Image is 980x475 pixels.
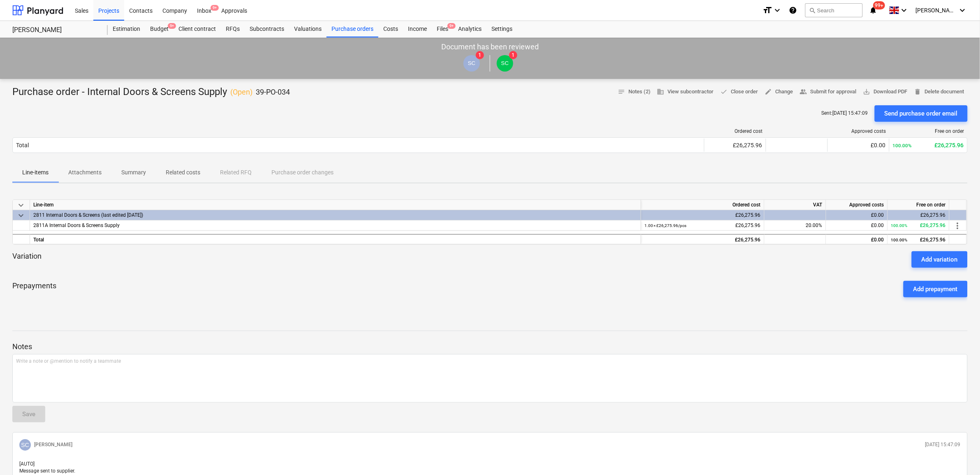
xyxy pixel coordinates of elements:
[829,220,884,231] div: £0.00
[809,7,816,14] span: search
[891,210,946,220] div: £26,275.96
[497,55,513,72] div: Sam Cornford
[168,23,176,29] span: 9+
[797,86,860,98] button: Submit for approval
[327,21,378,37] a: Purchase orders
[644,210,761,220] div: £26,275.96
[863,88,871,95] span: save_alt
[765,200,826,210] div: VAT
[762,86,797,98] button: Change
[432,21,453,37] div: Files
[888,200,950,210] div: Free on order
[800,88,807,95] span: people_alt
[762,5,772,15] i: format_size
[174,21,221,37] a: Client contract
[863,87,908,97] span: Download PDF
[789,5,797,15] i: Knowledge base
[891,235,946,245] div: £26,275.96
[911,86,968,98] button: Delete document
[618,88,625,95] span: notes
[487,21,517,37] a: Settings
[831,142,886,148] div: £0.00
[245,21,289,37] a: Subcontracts
[12,86,290,99] div: Purchase order - Internal Doors & Screens Supply
[822,110,868,117] p: Sent : [DATE] 15:47:09
[16,142,29,148] div: Total
[468,60,476,66] span: SC
[211,5,219,11] span: 9+
[654,86,717,98] button: View subcontractor
[145,21,174,37] a: Budget9+
[916,7,957,14] span: [PERSON_NAME]
[121,168,146,177] p: Summary
[869,5,878,15] i: notifications
[873,1,885,9] span: 99+
[885,108,958,119] div: Send purchase order email
[221,21,245,37] a: RFQs
[831,128,886,134] div: Approved costs
[108,21,145,37] a: Estimation
[22,168,49,177] p: Line-items
[829,235,884,245] div: £0.00
[614,86,654,98] button: Notes (2)
[166,168,200,177] p: Related costs
[16,200,26,210] span: keyboard_arrow_down
[476,51,484,59] span: 1
[34,441,72,448] p: [PERSON_NAME]
[644,223,687,228] small: 1.00 × £26,275.96 / pcs
[256,87,290,97] p: 39-PO-034
[463,55,480,72] div: Sam Cornford
[925,441,961,448] p: [DATE] 15:47:09
[641,200,765,210] div: Ordered cost
[893,128,964,134] div: Free on order
[378,21,403,37] a: Costs
[912,251,968,268] button: Add variation
[509,51,517,59] span: 1
[765,88,772,95] span: edit
[913,284,958,294] div: Add prepayment
[922,254,958,265] div: Add variation
[958,5,968,15] i: keyboard_arrow_down
[12,281,56,297] p: Prepayments
[708,142,762,148] div: £26,275.96
[899,5,909,15] i: keyboard_arrow_down
[30,200,641,210] div: Line-item
[441,42,539,52] p: Document has been reviewed
[891,238,908,242] small: 100.00%
[717,86,762,98] button: Close order
[891,223,908,228] small: 100.00%
[875,105,968,122] button: Send purchase order email
[432,21,453,37] a: Files9+
[33,222,120,228] span: 2811A Internal Doors & Screens Supply
[16,211,26,220] span: keyboard_arrow_down
[618,87,651,97] span: Notes (2)
[657,88,665,95] span: business
[145,21,174,37] div: Budget
[826,200,888,210] div: Approved costs
[721,87,758,97] span: Close order
[19,461,75,474] span: [AUTO] Message sent to supplier.
[657,87,714,97] span: View subcontractor
[644,235,761,245] div: £26,275.96
[501,60,509,66] span: SC
[891,220,946,231] div: £26,275.96
[893,142,964,148] div: £26,275.96
[829,210,884,220] div: £0.00
[772,5,782,15] i: keyboard_arrow_down
[12,251,42,268] p: Variation
[800,87,857,97] span: Submit for approval
[453,21,487,37] a: Analytics
[68,168,102,177] p: Attachments
[447,23,456,29] span: 9+
[12,342,968,352] p: Notes
[708,128,763,134] div: Ordered cost
[289,21,327,37] a: Valuations
[914,87,964,97] span: Delete document
[765,87,793,97] span: Change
